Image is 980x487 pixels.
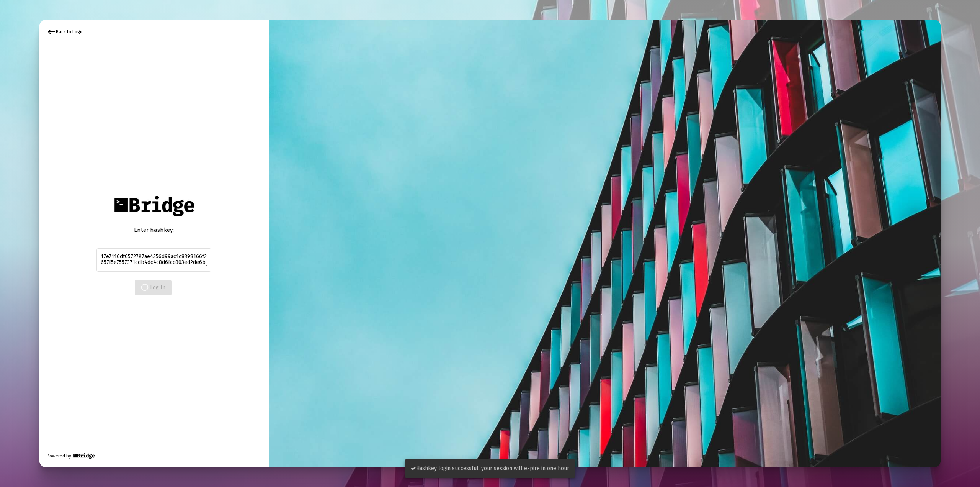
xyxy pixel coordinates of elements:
[110,192,198,220] img: Bridge Financial Technology Logo
[72,452,95,460] img: Bridge Financial Technology Logo
[141,284,165,291] span: Log In
[47,27,56,36] mat-icon: keyboard_backspace
[96,226,211,234] div: Enter hashkey:
[47,27,84,36] div: Back to Login
[135,280,171,295] button: Log In
[47,452,95,460] div: Powered by
[411,465,569,472] span: Hashkey login successful, your session will expire in one hour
